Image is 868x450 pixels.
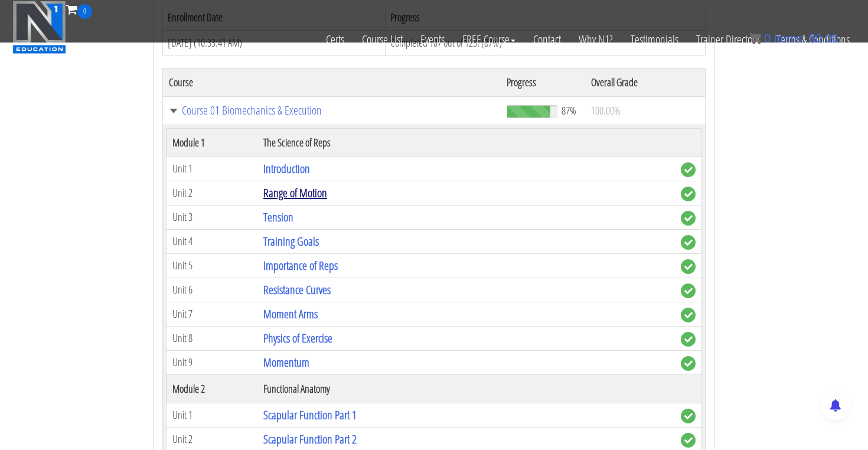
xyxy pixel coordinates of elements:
[167,205,257,229] td: Unit 3
[77,4,92,19] span: 0
[562,104,576,117] span: 87%
[12,1,66,54] img: n1-education
[453,19,524,60] a: FREE Course
[263,306,318,322] a: Moment Arms
[681,283,696,298] span: complete
[317,19,353,60] a: Certs
[585,68,706,96] th: Overall Grade
[167,278,257,302] td: Unit 6
[681,259,696,274] span: complete
[167,350,257,374] td: Unit 9
[681,211,696,226] span: complete
[167,302,257,326] td: Unit 7
[257,374,675,403] th: Functional Anatomy
[263,354,309,370] a: Momentum
[681,235,696,250] span: complete
[749,32,761,44] img: icon11.png
[167,374,257,403] th: Module 2
[263,282,331,298] a: Resistance Curves
[768,19,859,60] a: Terms & Conditions
[774,32,805,45] span: items:
[524,19,570,60] a: Contact
[263,257,338,273] a: Importance of Reps
[167,128,257,156] th: Module 1
[263,209,293,225] a: Tension
[681,308,696,322] span: complete
[749,32,838,45] a: 0 items: $0.00
[263,185,327,201] a: Range of Motion
[167,181,257,205] td: Unit 2
[353,19,412,60] a: Course List
[501,68,585,96] th: Progress
[167,156,257,181] td: Unit 1
[263,161,310,177] a: Introduction
[681,356,696,371] span: complete
[167,403,257,427] td: Unit 1
[681,433,696,448] span: complete
[167,326,257,350] td: Unit 8
[681,187,696,201] span: complete
[263,330,332,346] a: Physics of Exercise
[809,32,838,45] bdi: 0.00
[169,105,495,116] a: Course 01 Biomechanics & Execution
[570,19,622,60] a: Why N1?
[585,96,706,125] td: 100.00%
[163,68,501,96] th: Course
[809,32,815,45] span: $
[687,19,768,60] a: Trainer Directory
[263,407,357,423] a: Scapular Function Part 1
[764,32,771,45] span: 0
[681,162,696,177] span: complete
[681,332,696,347] span: complete
[681,409,696,423] span: complete
[257,128,675,156] th: The Science of Reps
[263,233,319,249] a: Training Goals
[167,229,257,253] td: Unit 4
[66,1,92,17] a: 0
[167,253,257,278] td: Unit 5
[263,431,357,447] a: Scapular Function Part 2
[622,19,687,60] a: Testimonials
[412,19,453,60] a: Events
